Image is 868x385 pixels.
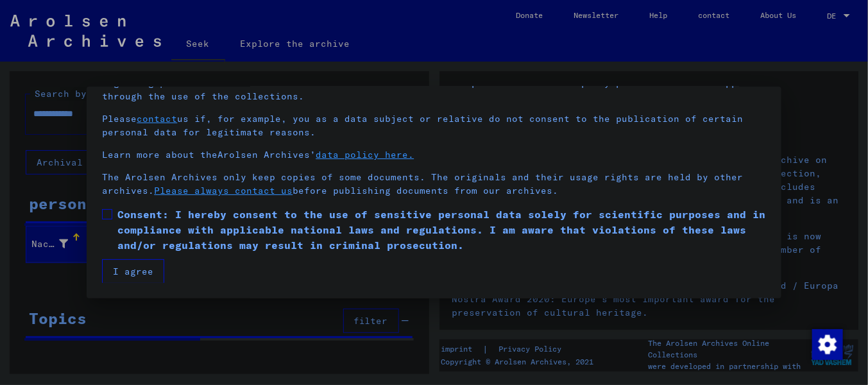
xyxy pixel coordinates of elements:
[117,208,765,252] font: Consent: I hereby consent to the use of sensitive personal data solely for scientific purposes an...
[316,149,414,160] a: data policy here.
[102,113,743,138] font: us if, for example, you as a data subject or relative do not consent to the publication of certai...
[812,329,843,360] img: Change consent
[217,149,316,160] font: Arolsen Archives’
[102,149,217,160] font: Learn more about the
[102,171,743,196] font: The Arolsen Archives only keep copies of some documents. The originals and their usage rights are...
[113,266,153,277] font: I agree
[137,113,177,124] a: contact
[102,113,137,124] font: Please
[154,185,293,196] a: Please always contact us
[293,185,558,196] font: before publishing documents from our archives.
[102,259,164,284] button: I agree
